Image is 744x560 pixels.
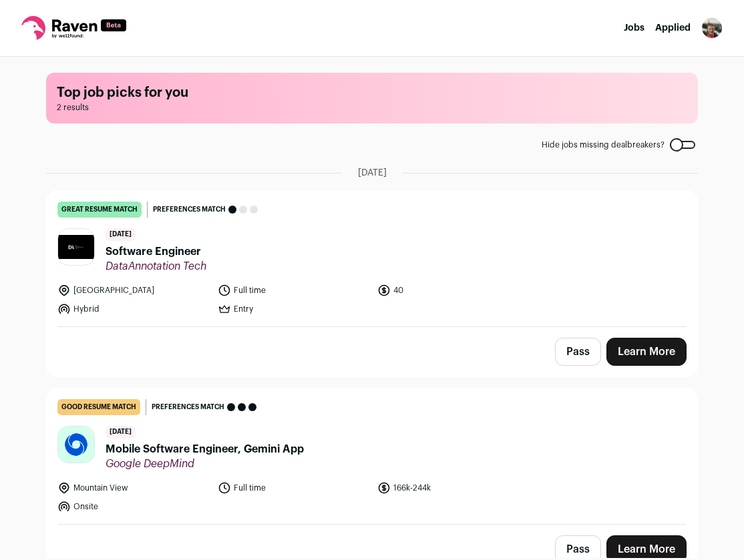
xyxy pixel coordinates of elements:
[106,260,206,273] span: DataAnnotation Tech
[57,302,210,316] li: Hybrid
[47,388,697,524] a: good resume match Preferences match [DATE] Mobile Software Engineer, Gemini App Google DeepMind M...
[57,102,687,113] span: 2 results
[377,481,530,495] li: 166k-244k
[47,191,697,326] a: great resume match Preferences match [DATE] Software Engineer DataAnnotation Tech [GEOGRAPHIC_DAT...
[701,17,723,39] button: Open dropdown
[57,500,210,513] li: Onsite
[106,441,304,457] span: Mobile Software Engineer, Gemini App
[106,244,206,260] span: Software Engineer
[358,166,387,180] span: [DATE]
[106,457,304,471] span: Google DeepMind
[106,228,136,241] span: [DATE]
[218,481,370,495] li: Full time
[153,203,226,216] span: Preferences match
[58,427,94,463] img: 9ee2107a0aa082fe00f721640c72c5b16d694b47298ecf183428425849aa8dc8.jpg
[701,17,723,39] img: 8442724-medium_jpg
[218,284,370,297] li: Full time
[152,400,224,414] span: Preferences match
[555,338,601,366] button: Pass
[218,302,370,316] li: Entry
[655,23,691,33] a: Applied
[542,139,665,150] span: Hide jobs missing dealbreakers?
[606,338,687,366] a: Learn More
[57,284,210,297] li: [GEOGRAPHIC_DATA]
[106,426,136,439] span: [DATE]
[624,23,644,33] a: Jobs
[57,481,210,495] li: Mountain View
[57,83,687,102] h1: Top job picks for you
[377,284,530,297] li: 40
[57,202,142,218] div: great resume match
[58,235,94,259] img: 2cdc1b7675000fd333eec602a5edcd7e64ba1f0686a42b09eef261a8637f1f7b.jpg
[57,399,140,415] div: good resume match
